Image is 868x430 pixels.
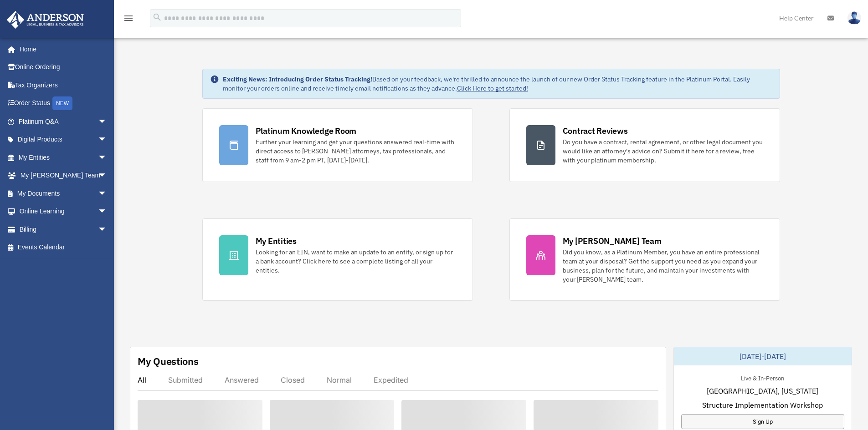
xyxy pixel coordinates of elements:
[457,84,528,92] a: Click Here to get started!
[327,375,352,384] div: Normal
[123,13,134,24] i: menu
[281,375,305,384] div: Closed
[847,11,861,25] img: User Pic
[202,108,473,182] a: Platinum Knowledge Room Further your learning and get your questions answered real-time with dire...
[702,400,823,410] span: Structure Implementation Workshop
[256,235,297,247] div: My Entities
[6,167,121,185] a: My [PERSON_NAME] Teamarrow_drop_down
[98,184,116,203] span: arrow_drop_down
[225,375,259,384] div: Answered
[6,238,121,257] a: Events Calendar
[223,75,372,83] strong: Exciting News: Introducing Order Status Tracking!
[6,58,121,76] a: Online Ordering
[6,202,121,221] a: Online Learningarrow_drop_down
[98,131,116,149] span: arrow_drop_down
[509,218,780,301] a: My [PERSON_NAME] Team Did you know, as a Platinum Member, you have an entire professional team at...
[98,148,116,167] span: arrow_drop_down
[98,220,116,239] span: arrow_drop_down
[374,375,408,384] div: Expedited
[707,385,818,396] span: [GEOGRAPHIC_DATA], [US_STATE]
[123,16,134,24] a: menu
[98,112,116,131] span: arrow_drop_down
[4,11,87,29] img: Anderson Advisors Platinum Portal
[563,235,662,247] div: My [PERSON_NAME] Team
[734,373,791,382] div: Live & In-Person
[256,125,357,137] div: Platinum Knowledge Room
[6,40,116,58] a: Home
[6,76,121,94] a: Tax Organizers
[563,137,763,165] div: Do you have a contract, rental agreement, or other legal document you would like an attorney's ad...
[6,220,121,238] a: Billingarrow_drop_down
[6,112,121,131] a: Platinum Q&Aarrow_drop_down
[138,354,199,368] div: My Questions
[168,375,203,384] div: Submitted
[6,94,121,113] a: Order StatusNEW
[6,148,121,167] a: My Entitiesarrow_drop_down
[223,75,772,93] div: Based on your feedback, we're thrilled to announce the launch of our new Order Status Tracking fe...
[681,414,844,429] a: Sign Up
[509,108,780,182] a: Contract Reviews Do you have a contract, rental agreement, or other legal document you would like...
[138,375,146,384] div: All
[98,202,116,221] span: arrow_drop_down
[6,184,121,202] a: My Documentsarrow_drop_down
[256,137,456,165] div: Further your learning and get your questions answered real-time with direct access to [PERSON_NAM...
[152,12,162,22] i: search
[563,248,763,284] div: Did you know, as a Platinum Member, you have an entire professional team at your disposal? Get th...
[563,125,628,137] div: Contract Reviews
[674,347,852,365] div: [DATE]-[DATE]
[52,96,72,110] div: NEW
[256,248,456,275] div: Looking for an EIN, want to make an update to an entity, or sign up for a bank account? Click her...
[98,167,116,185] span: arrow_drop_down
[6,131,121,149] a: Digital Productsarrow_drop_down
[202,218,473,301] a: My Entities Looking for an EIN, want to make an update to an entity, or sign up for a bank accoun...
